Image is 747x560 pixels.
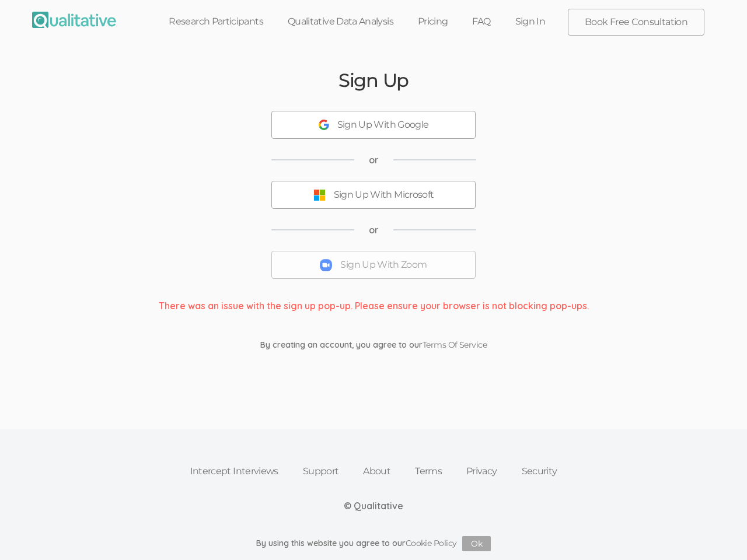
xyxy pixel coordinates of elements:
a: Privacy [454,459,509,484]
div: © Qualitative [344,499,403,513]
iframe: Chat Widget [689,504,747,560]
span: or [369,153,379,167]
a: Pricing [406,9,460,34]
a: Security [509,459,570,484]
button: Ok [462,536,491,551]
a: FAQ [460,9,502,34]
a: Terms [403,459,454,484]
a: Intercept Interviews [178,459,291,484]
button: Sign Up With Zoom [271,251,476,279]
div: By creating an account, you agree to our [252,339,495,351]
div: By using this website you agree to our [256,536,491,551]
div: Sign Up With Microsoft [334,188,434,202]
a: Book Free Consultation [568,9,704,35]
a: Support [291,459,351,484]
button: Sign Up With Google [271,111,476,139]
span: or [369,223,379,237]
a: About [351,459,403,484]
div: There was an issue with the sign up pop-up. Please ensure your browser is not blocking pop-ups. [150,299,598,313]
a: Qualitative Data Analysis [275,9,406,34]
a: Sign In [503,9,558,34]
div: Sign Up With Google [337,118,429,132]
a: Research Participants [156,9,275,34]
img: Sign Up With Google [319,120,329,130]
a: Cookie Policy [406,538,457,548]
h2: Sign Up [338,70,409,90]
button: Sign Up With Microsoft [271,181,476,209]
img: Sign Up With Microsoft [313,189,326,201]
a: Terms Of Service [423,339,487,350]
div: Sign Up With Zoom [340,258,427,272]
img: Qualitative [32,12,116,28]
img: Sign Up With Zoom [320,259,332,271]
